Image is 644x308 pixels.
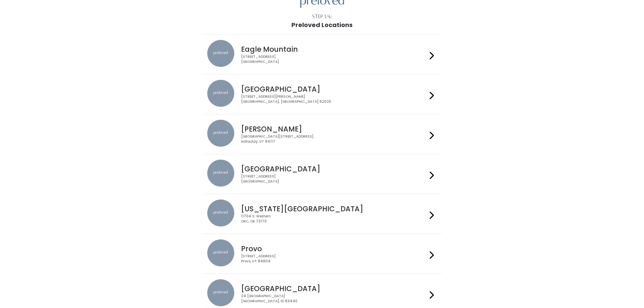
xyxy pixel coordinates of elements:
[207,120,234,147] img: preloved location
[241,245,427,253] h4: Provo
[207,279,437,308] a: preloved location [GEOGRAPHIC_DATA] 24 [GEOGRAPHIC_DATA][GEOGRAPHIC_DATA], ID 83440
[207,199,437,228] a: preloved location [US_STATE][GEOGRAPHIC_DATA] 11704 S. WesternOKC, OK 73170
[241,205,427,213] h4: [US_STATE][GEOGRAPHIC_DATA]
[241,294,427,304] div: 24 [GEOGRAPHIC_DATA] [GEOGRAPHIC_DATA], ID 83440
[241,165,427,173] h4: [GEOGRAPHIC_DATA]
[207,40,437,69] a: preloved location Eagle Mountain [STREET_ADDRESS][GEOGRAPHIC_DATA]
[291,22,353,28] h1: Preloved Locations
[241,285,427,292] h4: [GEOGRAPHIC_DATA]
[207,120,437,148] a: preloved location [PERSON_NAME] [GEOGRAPHIC_DATA][STREET_ADDRESS]Holladay, UT 84117
[207,199,234,227] img: preloved location
[241,45,427,53] h4: Eagle Mountain
[241,134,427,144] div: [GEOGRAPHIC_DATA][STREET_ADDRESS] Holladay, UT 84117
[207,160,437,188] a: preloved location [GEOGRAPHIC_DATA] [STREET_ADDRESS][GEOGRAPHIC_DATA]
[312,13,332,20] div: Step 1/4:
[207,279,234,306] img: preloved location
[241,254,427,264] div: [STREET_ADDRESS] Provo, UT 84604
[207,80,437,109] a: preloved location [GEOGRAPHIC_DATA] [STREET_ADDRESS][PERSON_NAME][GEOGRAPHIC_DATA], [GEOGRAPHIC_D...
[241,94,427,104] div: [STREET_ADDRESS][PERSON_NAME] [GEOGRAPHIC_DATA], [GEOGRAPHIC_DATA] 62025
[207,40,234,67] img: preloved location
[207,160,234,187] img: preloved location
[207,80,234,107] img: preloved location
[241,174,427,184] div: [STREET_ADDRESS] [GEOGRAPHIC_DATA]
[241,214,427,224] div: 11704 S. Western OKC, OK 73170
[241,125,427,133] h4: [PERSON_NAME]
[241,54,427,64] div: [STREET_ADDRESS] [GEOGRAPHIC_DATA]
[241,85,427,93] h4: [GEOGRAPHIC_DATA]
[207,239,234,266] img: preloved location
[207,239,437,268] a: preloved location Provo [STREET_ADDRESS]Provo, UT 84604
